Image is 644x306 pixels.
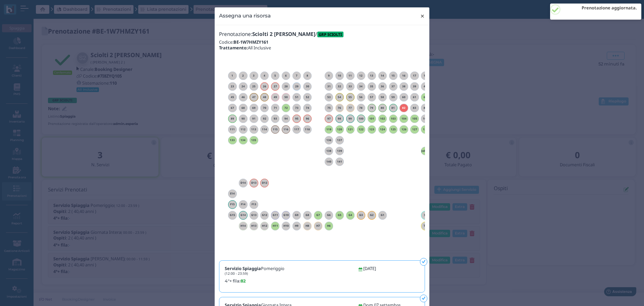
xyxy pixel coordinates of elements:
h6: 24 [239,85,248,88]
label: 4°+ fila: [225,278,351,284]
h6: G12 [260,214,269,217]
h6: G7 [314,214,323,217]
h6: 115 [271,128,280,131]
h6: F15 [228,203,237,206]
h6: 26 [260,85,269,88]
h6: 80 [378,106,387,110]
h6: 92 [260,117,269,120]
h6: 47 [250,96,258,99]
h6: G5 [335,214,344,217]
h6: G3 [357,214,366,217]
h6: 30 [303,85,312,88]
h6: 52 [303,96,312,99]
h6: 98 [335,117,344,120]
h6: G11 [271,214,280,217]
h6: 97 [325,117,333,120]
h6: 111 [228,128,237,131]
h6: 103 [389,117,398,120]
h6: 12 [357,74,366,77]
h6: 31 [325,85,333,88]
h6: 27 [271,85,280,88]
h6: G14 [239,214,248,217]
h6: G10 [282,214,290,217]
h6: G1 [378,214,387,217]
h6: H10 [282,224,290,227]
h6: 25 [250,85,258,88]
h6: 54 [335,96,344,99]
h6: 81 [389,106,398,110]
h6: 122 [357,128,366,131]
h6: 35 [368,85,376,88]
h6: 127 [410,128,419,131]
h6: 49 [271,96,280,99]
h6: 1 [228,74,237,77]
h6: 17 [410,74,419,77]
h6: 126 [399,128,408,131]
h6: 39 [410,85,419,88]
h6: 51 [292,96,301,99]
h6: 55 [346,96,355,99]
h6: 118 [303,128,312,131]
h6: F13 [250,203,258,206]
h6: 50 [282,96,290,99]
h6: G9 [292,214,301,217]
h6: H8 [303,224,312,227]
h6: 48 [260,96,269,99]
h6: 117 [292,128,301,131]
h6: 125 [389,128,398,131]
h6: 75 [325,106,333,110]
h6: 67 [228,106,237,110]
h5: Codice: [219,40,425,44]
h6: H6 [325,224,333,227]
h6: 116 [282,128,290,131]
b: Trattamento: [219,45,248,51]
h6: 34 [357,85,366,88]
b: Sciolti 2 [PERSON_NAME] [252,31,315,38]
h6: 119 [325,128,333,131]
h6: 134 [239,139,248,142]
h6: 6 [282,74,290,77]
b: GRP SCIOLTI [319,32,342,37]
h6: 135 [250,139,258,142]
h6: 78 [357,106,366,110]
small: (12:00 - 23:59) [225,271,248,276]
h6: H14 [239,224,248,227]
h6: 60 [399,96,408,99]
h6: 33 [346,85,355,88]
h6: 139 [335,149,344,152]
h6: 123 [368,128,376,131]
h6: H12 [260,224,269,227]
h6: 89 [228,117,237,120]
h6: 91 [250,117,258,120]
h6: D13 [250,181,258,184]
h6: 76 [335,106,344,110]
h6: 114 [260,128,269,131]
h6: G4 [346,214,355,217]
h6: 9 [325,74,333,77]
h6: 120 [335,128,344,131]
h2: Prenotazione aggiornata. [582,6,637,10]
h6: 3 [250,74,258,77]
h6: 8 [303,74,312,77]
h6: 96 [303,117,312,120]
h6: 83 [410,106,419,110]
h6: 16 [399,74,408,77]
h6: 59 [389,96,398,99]
h6: 140 [325,160,333,163]
h6: 102 [378,117,387,120]
h6: 82 [399,106,408,110]
h6: 57 [368,96,376,99]
span: Assistenza [20,5,44,10]
h6: G2 [368,214,376,217]
h6: G8 [303,214,312,217]
h6: H13 [250,224,258,227]
h6: 137 [335,139,344,142]
h6: 61 [410,96,419,99]
h5: Pomeriggio [225,266,284,275]
h6: 11 [346,74,355,77]
h6: 13 [368,74,376,77]
h6: 94 [282,117,290,120]
h6: 46 [239,96,248,99]
h6: 95 [292,117,301,120]
h6: G15 [228,214,237,217]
